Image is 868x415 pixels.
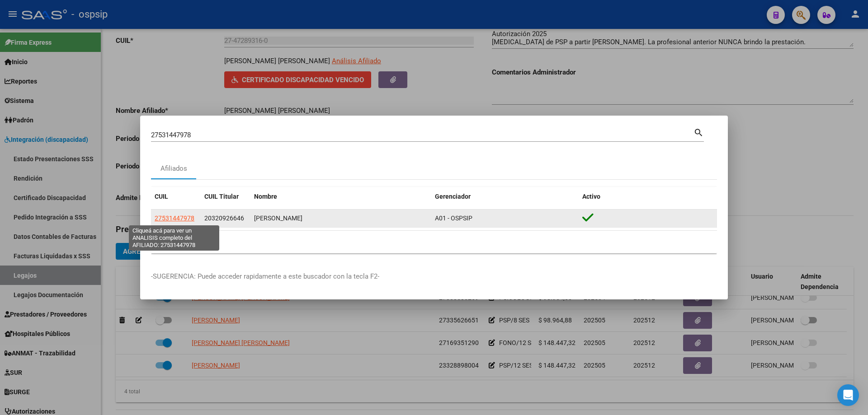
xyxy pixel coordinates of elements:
[579,187,717,206] datatable-header-cell: Activo
[155,193,168,200] span: CUIL
[582,193,600,200] span: Activo
[201,187,250,206] datatable-header-cell: CUIL Titular
[151,231,717,253] div: 1 total
[204,214,244,222] span: 20320926646
[435,193,471,200] span: Gerenciador
[151,187,201,206] datatable-header-cell: CUIL
[250,187,431,206] datatable-header-cell: Nombre
[254,213,428,224] div: [PERSON_NAME]
[155,214,194,222] span: 27531447978
[160,163,187,174] div: Afiliados
[837,384,859,406] div: Open Intercom Messenger
[435,214,472,222] span: A01 - OSPSIP
[151,271,717,282] p: -SUGERENCIA: Puede acceder rapidamente a este buscador con la tecla F2-
[254,193,277,200] span: Nombre
[431,187,579,206] datatable-header-cell: Gerenciador
[204,193,239,200] span: CUIL Titular
[693,126,704,137] mat-icon: search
